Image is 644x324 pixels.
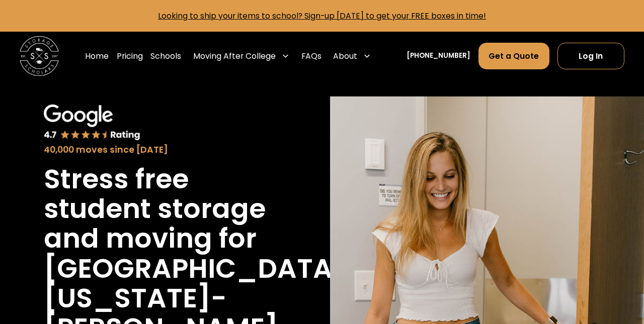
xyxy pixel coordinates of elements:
[557,43,624,69] a: Log In
[44,143,270,156] div: 40,000 moves since [DATE]
[301,42,321,70] a: FAQs
[333,50,357,62] div: About
[20,36,59,75] img: Storage Scholars main logo
[407,51,470,61] a: [PHONE_NUMBER]
[85,42,109,70] a: Home
[44,164,270,254] h1: Stress free student storage and moving for
[193,50,276,62] div: Moving After College
[158,11,486,21] a: Looking to ship your items to school? Sign-up [DATE] to get your FREE boxes in time!
[117,42,143,70] a: Pricing
[150,42,181,70] a: Schools
[478,43,549,69] a: Get a Quote
[44,104,140,141] img: Google 4.7 star rating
